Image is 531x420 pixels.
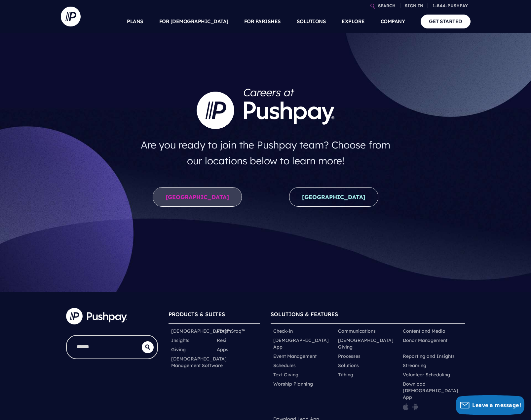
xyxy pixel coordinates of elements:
a: [GEOGRAPHIC_DATA] [289,187,378,207]
a: [DEMOGRAPHIC_DATA] App [273,337,333,350]
span: Leave a message! [472,401,521,409]
a: FOR PARISHES [244,10,281,33]
a: GET STARTED [421,15,471,28]
a: SOLUTIONS [297,10,326,33]
a: Text Giving [273,371,298,378]
a: FOR [DEMOGRAPHIC_DATA] [159,10,228,33]
a: Content and Media [403,328,445,334]
a: [DEMOGRAPHIC_DATA]™ [171,328,230,334]
a: [DEMOGRAPHIC_DATA] Giving [338,337,398,350]
a: Processes [338,353,360,359]
a: [DEMOGRAPHIC_DATA] Management Software [171,356,227,369]
a: Giving [171,346,186,353]
a: Solutions [338,362,359,369]
a: Worship Planning [273,381,313,387]
a: EXPLORE [342,10,365,33]
a: Donor Management [403,337,447,344]
a: [GEOGRAPHIC_DATA] [153,187,242,207]
a: Communications [338,328,376,334]
a: Resi [217,337,226,344]
a: Streaming [403,362,426,369]
li: Download [DEMOGRAPHIC_DATA] App [400,379,465,414]
a: Apps [217,346,228,353]
a: PLANS [127,10,143,33]
a: Insights [171,337,189,344]
a: Volunteer Scheduling [403,371,450,378]
h4: Are you ready to join the Pushpay team? Choose from our locations below to learn more! [134,134,397,171]
img: pp_icon_appstore.png [403,403,408,410]
a: Check-in [273,328,293,334]
img: pp_icon_gplay.png [412,403,418,410]
a: Event Management [273,353,317,359]
a: ParishStaq™ [217,328,245,334]
a: Tithing [338,371,353,378]
h6: SOLUTIONS & FEATURES [271,308,465,323]
a: Reporting and Insights [403,353,455,359]
button: Leave a message! [456,395,524,415]
h6: PRODUCTS & SUITES [169,308,260,323]
a: COMPANY [381,10,405,33]
a: Schedules [273,362,296,369]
